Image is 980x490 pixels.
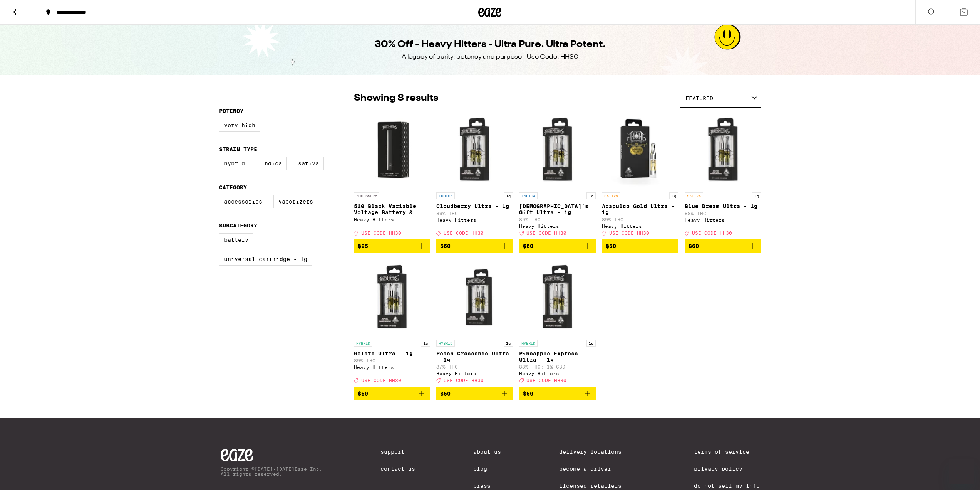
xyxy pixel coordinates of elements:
[444,378,484,383] span: USE CODE HH30
[586,192,596,199] p: 1g
[293,157,324,170] label: Sativa
[354,92,438,105] p: Showing 8 results
[473,466,501,472] a: Blog
[685,239,761,253] button: Add to bag
[436,259,513,387] a: Open page for Peach Crescendo Ultra - 1g from Heavy Hitters
[354,387,431,400] button: Add to bag
[436,203,513,209] p: Cloudberry Ultra - 1g
[519,371,596,376] div: Heavy Hitters
[685,95,713,101] span: Featured
[354,358,431,363] p: 89% THC
[669,192,678,199] p: 1g
[473,483,501,489] a: Press
[689,243,699,249] span: $60
[354,111,431,239] a: Open page for 510 Black Variable Voltage Battery & Charger from Heavy Hitters
[694,449,760,455] a: Terms of Service
[694,483,760,489] a: Do Not Sell My Info
[380,466,415,472] a: Contact Us
[354,217,431,222] div: Heavy Hitters
[523,243,533,249] span: $60
[602,224,678,229] div: Heavy Hitters
[559,483,635,489] a: Licensed Retailers
[519,111,596,189] img: Heavy Hitters - God's Gift Ultra - 1g
[219,157,250,170] label: Hybrid
[436,239,513,253] button: Add to bag
[504,340,513,347] p: 1g
[273,195,318,208] label: Vaporizers
[519,340,538,347] p: HYBRID
[519,350,596,363] p: Pineapple Express Ultra - 1g
[436,387,513,400] button: Add to bag
[354,192,379,199] p: ACCESSORY
[685,111,761,189] img: Heavy Hitters - Blue Dream Ultra - 1g
[219,222,257,229] legend: Subcategory
[354,203,431,216] p: 510 Black Variable Voltage Battery & Charger
[523,391,533,397] span: $60
[354,239,431,253] button: Add to bag
[519,364,596,369] p: 88% THC: 1% CBD
[602,203,678,216] p: Acapulco Gold Ultra - 1g
[219,184,247,190] legend: Category
[752,192,761,199] p: 1g
[586,340,596,347] p: 1g
[354,340,372,347] p: HYBRID
[519,111,596,239] a: Open page for God's Gift Ultra - 1g from Heavy Hitters
[519,239,596,253] button: Add to bag
[602,217,678,222] p: 89% THC
[436,192,455,199] p: INDICA
[519,387,596,400] button: Add to bag
[354,259,431,336] img: Heavy Hitters - Gelato Ultra - 1g
[402,53,578,61] div: A legacy of purity, potency and purpose - Use Code: HH30
[519,259,596,387] a: Open page for Pineapple Express Ultra - 1g from Heavy Hitters
[685,217,761,222] div: Heavy Hitters
[436,350,513,363] p: Peach Crescendo Ultra - 1g
[436,217,513,222] div: Heavy Hitters
[219,253,312,266] label: Universal Cartridge - 1g
[354,350,431,357] p: Gelato Ultra - 1g
[361,378,401,383] span: USE CODE HH30
[473,449,501,455] a: About Us
[421,340,430,347] p: 1g
[219,195,267,208] label: Accessories
[436,259,513,336] img: Heavy Hitters - Peach Crescendo Ultra - 1g
[949,459,974,484] iframe: Button to launch messaging window
[375,38,606,51] h1: 30% Off - Heavy Hitters - Ultra Pure. Ultra Potent.
[358,391,368,397] span: $60
[219,119,260,132] label: Very High
[440,243,451,249] span: $60
[219,233,253,246] label: Battery
[685,211,761,216] p: 88% THC
[519,259,596,336] img: Heavy Hitters - Pineapple Express Ultra - 1g
[361,231,401,236] span: USE CODE HH30
[559,466,635,472] a: Become a Driver
[358,243,368,249] span: $25
[685,203,761,209] p: Blue Dream Ultra - 1g
[694,466,760,472] a: Privacy Policy
[602,239,678,253] button: Add to bag
[602,192,620,199] p: SATIVA
[519,192,538,199] p: INDICA
[219,146,257,152] legend: Strain Type
[602,111,678,189] img: Heavy Hitters - Acapulco Gold Ultra - 1g
[436,371,513,376] div: Heavy Hitters
[436,211,513,216] p: 89% THC
[519,224,596,229] div: Heavy Hitters
[436,364,513,369] p: 87% THC
[519,203,596,216] p: [DEMOGRAPHIC_DATA]'s Gift Ultra - 1g
[380,449,415,455] a: Support
[504,192,513,199] p: 1g
[219,108,243,114] legend: Potency
[519,217,596,222] p: 89% THC
[692,231,732,236] span: USE CODE HH30
[559,449,635,455] a: Delivery Locations
[609,231,649,236] span: USE CODE HH30
[602,111,678,239] a: Open page for Acapulco Gold Ultra - 1g from Heavy Hitters
[685,111,761,239] a: Open page for Blue Dream Ultra - 1g from Heavy Hitters
[606,243,616,249] span: $60
[436,340,455,347] p: HYBRID
[440,391,451,397] span: $60
[436,111,513,189] img: Heavy Hitters - Cloudberry Ultra - 1g
[685,192,703,199] p: SATIVA
[354,365,431,370] div: Heavy Hitters
[256,157,287,170] label: Indica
